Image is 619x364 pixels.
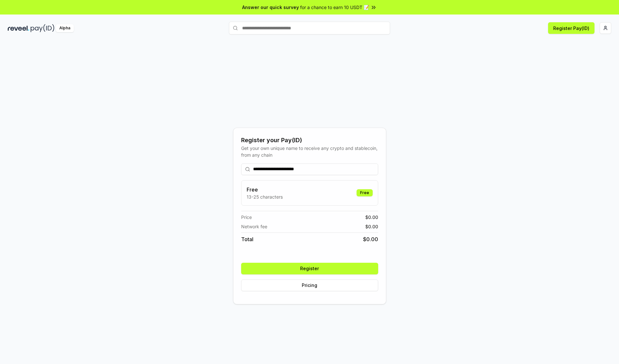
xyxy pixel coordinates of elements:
[357,189,373,196] div: Free
[300,4,369,11] span: for a chance to earn 10 USDT 📝
[8,24,29,32] img: reveel_dark
[247,193,283,200] p: 13-25 characters
[241,235,253,243] span: Total
[241,145,378,158] div: Get your own unique name to receive any crypto and stablecoin, from any chain
[365,223,378,230] span: $ 0.00
[247,186,283,193] h3: Free
[241,263,378,274] button: Register
[241,136,378,145] div: Register your Pay(ID)
[363,235,378,243] span: $ 0.00
[241,214,252,221] span: Price
[241,223,267,230] span: Network fee
[242,4,299,11] span: Answer our quick survey
[365,214,378,221] span: $ 0.00
[241,280,378,291] button: Pricing
[31,24,54,32] img: pay_id
[56,24,74,32] div: Alpha
[548,22,594,34] button: Register Pay(ID)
